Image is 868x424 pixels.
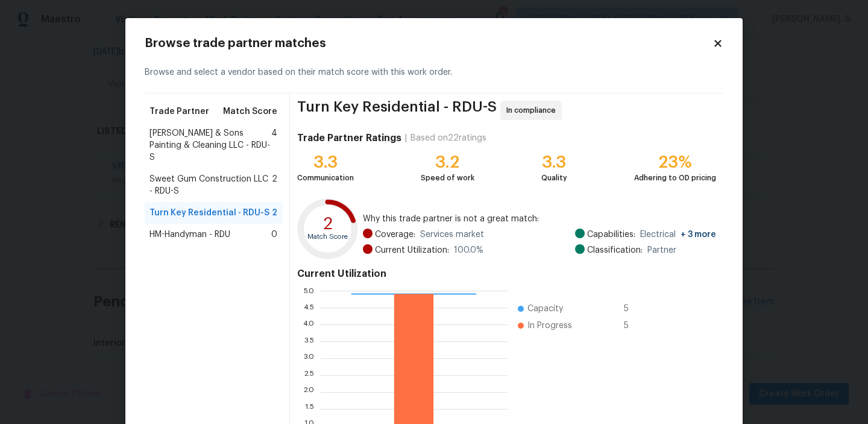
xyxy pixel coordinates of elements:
[454,244,483,256] span: 100.0 %
[634,156,716,168] div: 23%
[375,229,415,241] span: Coverage:
[149,173,272,197] span: Sweet Gum Construction LLC - RDU-S
[640,229,716,241] span: Electrical
[305,405,314,413] text: 1.5
[149,207,269,219] span: Turn Key Residential - RDU-S
[149,229,230,241] span: HM-Handyman - RDU
[303,321,314,328] text: 4.0
[541,172,567,184] div: Quality
[145,52,723,93] div: Browse and select a vendor based on their match score with this work order.
[149,106,209,118] span: Trade Partner
[145,37,712,49] h2: Browse trade partner matches
[149,127,271,163] span: [PERSON_NAME] & Sons Painting & Cleaning LLC - RDU-S
[223,106,277,118] span: Match Score
[541,156,567,168] div: 3.3
[271,229,277,241] span: 0
[375,244,449,256] span: Current Utilization:
[624,303,643,315] span: 5
[303,355,314,362] text: 3.0
[410,132,486,144] div: Based on 22 ratings
[506,104,561,116] span: In compliance
[647,244,676,256] span: Partner
[420,229,484,241] span: Services market
[681,230,716,239] span: + 3 more
[323,215,333,232] text: 2
[297,268,716,280] h4: Current Utilization
[297,156,354,168] div: 3.3
[303,304,314,311] text: 4.5
[587,229,635,241] span: Capabilities:
[297,172,354,184] div: Communication
[303,388,314,396] text: 2.0
[272,173,277,197] span: 2
[634,172,716,184] div: Adhering to OD pricing
[587,244,643,256] span: Classification:
[271,127,277,163] span: 4
[307,233,348,240] text: Match Score
[624,320,643,332] span: 5
[421,156,474,168] div: 3.2
[297,101,497,120] span: Turn Key Residential - RDU-S
[304,338,314,345] text: 3.5
[527,320,572,332] span: In Progress
[363,213,716,225] span: Why this trade partner is not a great match:
[304,372,314,379] text: 2.5
[401,132,410,144] div: |
[421,172,474,184] div: Speed of work
[297,132,401,144] h4: Trade Partner Ratings
[303,287,314,294] text: 5.0
[527,303,563,315] span: Capacity
[272,207,277,219] span: 2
